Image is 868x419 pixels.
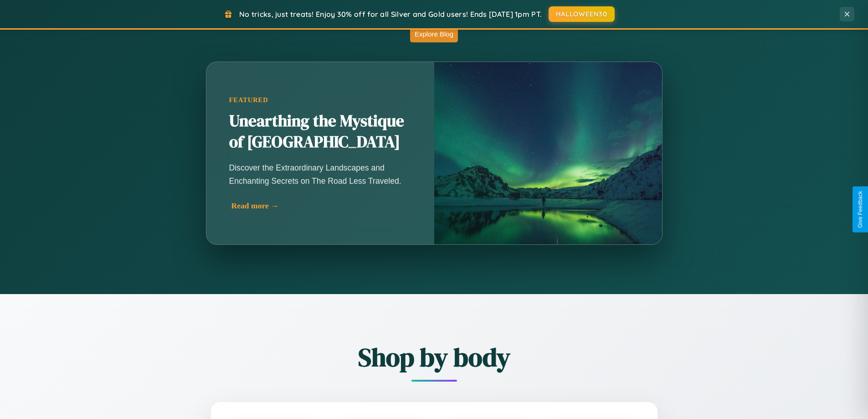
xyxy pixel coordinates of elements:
span: No tricks, just treats! Enjoy 30% off for all Silver and Gold users! Ends [DATE] 1pm PT. [239,10,542,19]
div: Give Feedback [857,191,863,228]
button: Explore Blog [410,26,458,42]
div: Featured [229,96,411,104]
h2: Unearthing the Mystique of [GEOGRAPHIC_DATA] [229,111,411,153]
h2: Shop by body [161,340,708,375]
button: HALLOWEEN30 [549,6,615,22]
div: Read more → [231,201,414,211]
p: Discover the Extraordinary Landscapes and Enchanting Secrets on The Road Less Traveled. [229,161,411,187]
